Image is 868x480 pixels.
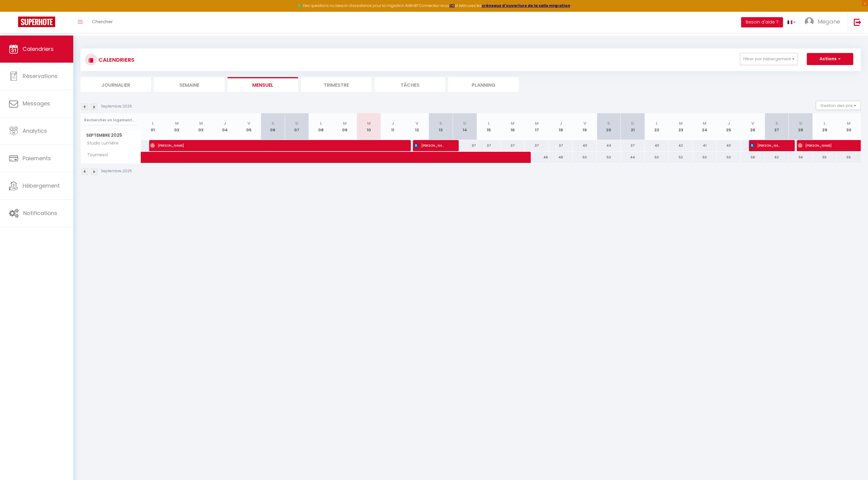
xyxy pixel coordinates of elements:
abbr: M [199,120,203,126]
span: [PERSON_NAME] ALZINGRE [414,140,446,151]
th: 02 [165,113,189,140]
span: Réservations [23,72,58,80]
th: 17 [525,113,549,140]
span: Megane [818,18,840,25]
span: Septembre 2025 [81,131,141,140]
abbr: M [535,120,539,126]
div: 40 [717,140,741,151]
th: 13 [429,113,453,140]
div: 37 [453,140,477,151]
div: 52 [669,152,693,163]
abbr: J [728,120,730,126]
div: 55 [837,152,861,163]
div: 58 [741,152,765,163]
abbr: V [247,120,250,126]
th: 18 [549,113,573,140]
p: Septembre 2025 [101,168,132,174]
abbr: V [751,120,754,126]
th: 16 [501,113,525,140]
div: 56 [789,152,813,163]
span: [PERSON_NAME] [750,140,782,151]
li: Tâches [375,77,445,92]
a: Chercher [87,12,117,33]
th: 30 [837,113,861,140]
button: Besoin d'aide ? [741,17,783,27]
abbr: V [416,120,418,126]
li: Mensuel [228,77,298,92]
button: Gestion des prix [816,101,861,110]
th: 26 [741,113,765,140]
th: 22 [645,113,669,140]
h3: CALENDRIERS [97,53,134,67]
a: ICI [449,3,455,8]
div: 50 [693,152,717,163]
th: 19 [573,113,597,140]
button: Filtrer par hébergement [740,53,798,65]
span: Calendriers [23,45,54,53]
div: 48 [525,152,549,163]
abbr: D [631,120,634,126]
th: 09 [333,113,357,140]
th: 28 [789,113,813,140]
div: 55 [813,152,837,163]
span: Studio Lumière [82,140,120,147]
abbr: L [488,120,490,126]
abbr: M [511,120,514,126]
abbr: S [439,120,442,126]
abbr: D [295,120,298,126]
span: Messages [23,100,50,107]
abbr: M [175,120,179,126]
th: 24 [693,113,717,140]
th: 07 [285,113,309,140]
div: 50 [717,152,741,163]
th: 01 [141,113,165,140]
abbr: M [703,120,706,126]
li: Trimestre [301,77,372,92]
div: 37 [549,140,573,151]
span: Hébergement [23,182,60,189]
abbr: S [272,120,274,126]
abbr: M [847,120,851,126]
div: 53 [597,152,621,163]
th: 03 [189,113,213,140]
a: ... Megane [800,12,848,33]
span: [PERSON_NAME] [150,140,399,151]
th: 20 [597,113,621,140]
th: 21 [621,113,645,140]
span: Tournesol [82,152,109,158]
abbr: V [583,120,586,126]
li: Journalier [80,77,151,92]
th: 10 [357,113,381,140]
div: 50 [645,152,669,163]
th: 25 [717,113,741,140]
div: 44 [597,140,621,151]
abbr: L [656,120,658,126]
abbr: L [152,120,154,126]
p: Septembre 2025 [101,104,132,109]
iframe: Chat [842,453,863,475]
div: 40 [645,140,669,151]
div: 40 [573,140,597,151]
abbr: S [607,120,610,126]
abbr: J [560,120,562,126]
button: Actions [807,53,853,65]
strong: créneaux d'ouverture de la salle migration [482,3,570,8]
div: 37 [621,140,645,151]
div: 48 [549,152,573,163]
abbr: M [679,120,683,126]
img: ... [805,17,814,26]
img: logout [854,18,861,26]
img: Super Booking [18,17,55,27]
div: 44 [621,152,645,163]
span: Analytics [23,127,47,135]
div: 50 [573,152,597,163]
div: 62 [765,152,789,163]
abbr: L [824,120,826,126]
span: Chercher [92,18,113,25]
abbr: D [463,120,466,126]
abbr: M [367,120,371,126]
div: 42 [669,140,693,151]
th: 15 [477,113,501,140]
li: Semaine [154,77,225,92]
